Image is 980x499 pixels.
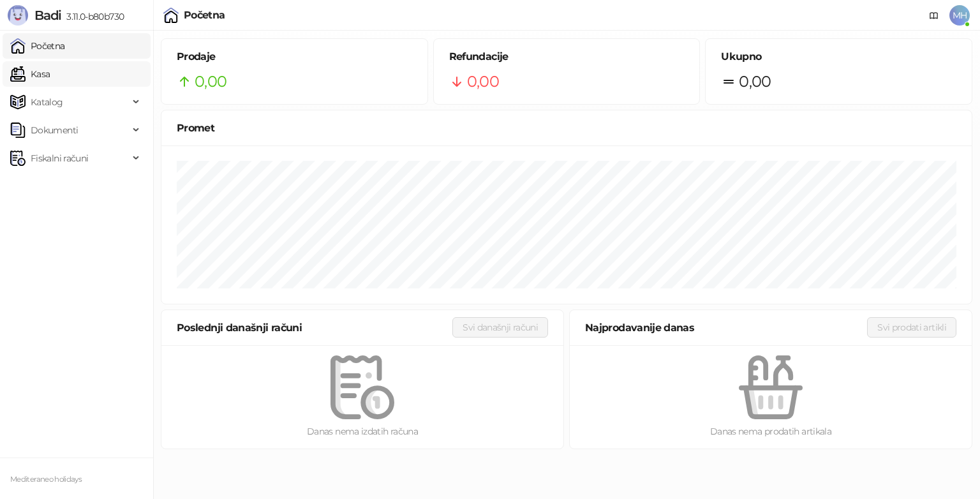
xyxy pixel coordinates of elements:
[452,317,548,338] button: Svi današnji računi
[739,70,771,94] span: 0,00
[590,424,951,438] div: Danas nema prodatih artikala
[10,61,50,87] a: Kasa
[10,475,82,484] small: Mediteraneo holidays
[61,11,124,22] span: 3.11.0-b80b730
[924,5,944,26] a: Dokumentacija
[10,33,65,59] a: Početna
[182,424,543,438] div: Danas nema izdatih računa
[184,10,225,20] div: Početna
[585,320,867,336] div: Najprodavanije danas
[949,5,970,26] span: MH
[8,5,28,26] img: Logo
[721,49,956,64] h5: Ukupno
[867,317,956,338] button: Svi prodati artikli
[467,70,499,94] span: 0,00
[449,49,685,64] h5: Refundacije
[34,8,61,23] span: Badi
[31,145,88,171] span: Fiskalni računi
[177,320,452,336] div: Poslednji današnji računi
[31,89,63,115] span: Katalog
[195,70,226,94] span: 0,00
[177,49,412,64] h5: Prodaje
[31,117,78,143] span: Dokumenti
[177,120,956,136] div: Promet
